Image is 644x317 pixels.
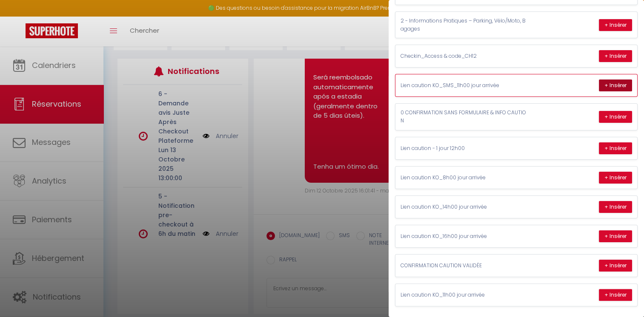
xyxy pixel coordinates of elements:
[599,111,632,123] button: + Insérer
[401,52,528,60] p: Checkin_Access & code_CH12
[401,144,528,153] p: Lien caution - 1 jour 12h00
[599,172,632,184] button: + Insérer
[401,109,528,125] p: 0 CONFIRMATION SANS FORMULAIRE & INFO CAUTION
[599,260,632,272] button: + Insérer
[599,289,632,301] button: + Insérer
[401,174,528,182] p: Lien caution KO_8h00 jour arrivée
[401,232,528,241] p: Lien caution KO_16h00 jour arrivée
[599,19,632,31] button: + Insérer
[599,79,632,91] button: + Insérer
[401,82,528,90] p: Lien caution KO_SMS_11h00 jour arrivée
[401,262,528,270] p: CONFIRMATION CAUTION VALIDÉE
[599,230,632,242] button: + Insérer
[599,201,632,213] button: + Insérer
[401,17,528,33] p: 2 - Informations Pratiques – Parking, Vélo/Moto, Bagages
[599,142,632,154] button: + Insérer
[401,203,528,211] p: Lien caution KO_14h00 jour arrivée
[401,291,528,299] p: Lien caution KO_11h00 jour arrivée
[599,50,632,62] button: + Insérer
